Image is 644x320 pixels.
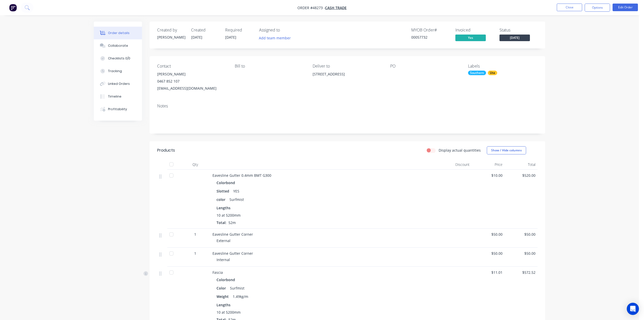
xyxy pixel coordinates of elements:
[212,251,253,256] span: Eavesline Gutter Corner
[180,159,210,170] div: Qty
[225,28,253,33] div: Required
[225,35,236,40] span: [DATE]
[108,31,130,35] div: Order details
[313,71,382,78] div: [STREET_ADDRESS]
[390,64,460,69] div: PO
[108,82,130,86] div: Linked Orders
[217,220,226,225] span: Total:
[157,28,185,33] div: Created by
[217,284,228,292] div: Color
[487,146,526,154] button: Show / Hide columns
[157,35,185,40] div: [PERSON_NAME]
[507,270,535,275] span: $572.52
[217,310,241,315] span: 10 at 5200mm
[325,5,347,10] a: Cash Trade
[94,27,142,39] button: Order details
[212,173,271,178] span: Eavesline Gutter 0.4mm BMT G300
[191,28,219,33] div: Created
[411,35,449,40] div: 00057732
[499,28,538,33] div: Status
[411,28,449,33] div: MYOB Order #
[217,257,230,262] span: Internal
[217,302,230,308] span: Lengths
[468,64,538,69] div: Labels
[94,39,142,52] button: Collaborate
[157,147,175,153] div: Products
[297,5,325,10] span: Order #48273 -
[108,94,121,99] div: Timeline
[217,187,231,195] div: Slotted
[157,71,227,78] div: [PERSON_NAME]
[228,284,246,292] div: Surfmist
[194,232,196,237] span: 1
[194,251,196,256] span: 1
[157,104,538,108] div: Notes
[108,107,127,111] div: Profitability
[231,187,241,195] div: YES
[507,173,535,178] span: $520.00
[212,270,223,275] span: Fascia
[217,213,241,218] span: 10 at 5200mm
[94,65,142,77] button: Tracking
[217,205,230,211] span: Lengths
[499,35,530,42] button: [DATE]
[9,4,17,11] img: Factory
[157,78,227,85] div: 0467 852 107
[191,35,202,40] span: [DATE]
[256,35,294,41] button: Add team member
[455,35,486,41] span: Yes
[94,90,142,103] button: Timeline
[108,69,122,73] div: Tracking
[212,232,253,237] span: Eavesline Gutter Corner
[217,276,237,283] div: Colorbond
[439,148,481,153] label: Display actual quantities
[259,35,294,41] button: Add team member
[455,28,493,33] div: Invoiced
[627,303,639,315] div: Open Intercom Messenger
[507,232,535,237] span: $50.00
[217,179,237,186] div: Colorbond
[217,293,231,300] div: Weight
[505,159,538,170] div: Total
[94,52,142,65] button: Checklists 0/0
[235,64,304,69] div: Bill to
[585,4,610,12] button: Options
[474,251,503,256] span: $50.00
[94,103,142,116] button: Profitability
[157,64,227,69] div: Contact
[468,71,486,75] div: Southern
[217,238,230,243] span: External
[231,293,250,300] div: 1.49kg/m
[157,85,227,92] div: [EMAIL_ADDRESS][DOMAIN_NAME]
[557,4,582,11] button: Close
[313,71,382,87] div: [STREET_ADDRESS]
[226,220,238,225] span: 52m
[108,43,128,48] div: Collaborate
[217,196,227,203] div: color
[474,173,503,178] span: $10.00
[613,4,638,11] button: Edit Order
[507,251,535,256] span: $50.00
[474,270,503,275] span: $11.01
[157,71,227,92] div: [PERSON_NAME]0467 852 107[EMAIL_ADDRESS][DOMAIN_NAME]
[227,196,246,203] div: Surfmist
[439,159,472,170] div: Discount
[488,71,497,75] div: Ute
[474,232,503,237] span: $50.00
[259,28,310,33] div: Assigned to
[108,56,130,61] div: Checklists 0/0
[94,77,142,90] button: Linked Orders
[472,159,505,170] div: Price
[499,35,530,41] span: [DATE]
[313,64,382,69] div: Deliver to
